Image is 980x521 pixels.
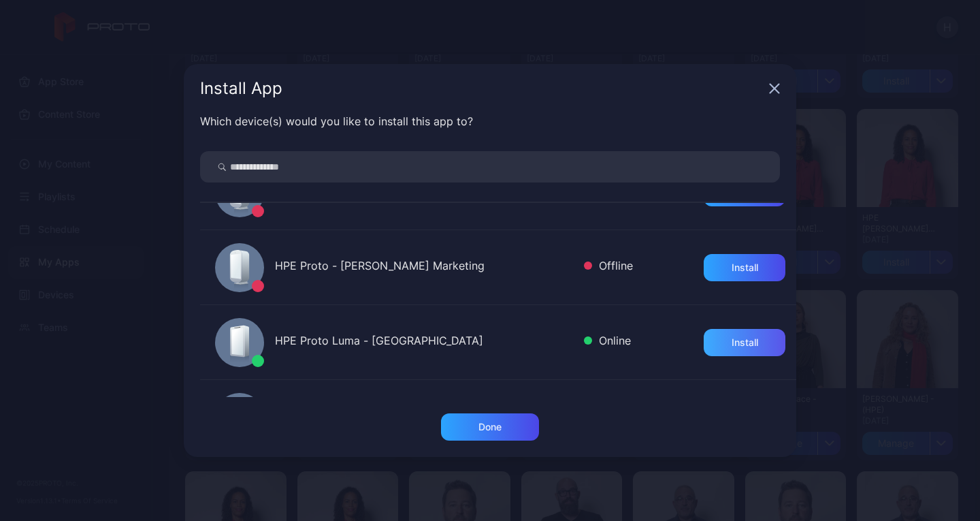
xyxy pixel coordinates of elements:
div: Install [732,337,758,348]
button: Done [441,413,539,441]
div: Done [478,422,502,432]
button: Install [704,254,785,281]
div: HPE Proto Luma - [GEOGRAPHIC_DATA] [275,332,573,352]
div: Online [584,332,631,352]
div: HPE Proto - [PERSON_NAME] Marketing [275,257,573,277]
button: Install [704,329,785,356]
div: Install [732,262,758,273]
div: Which device(s) would you like to install this app to? [200,113,780,129]
div: Offline [584,257,633,277]
div: Install App [200,80,764,97]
